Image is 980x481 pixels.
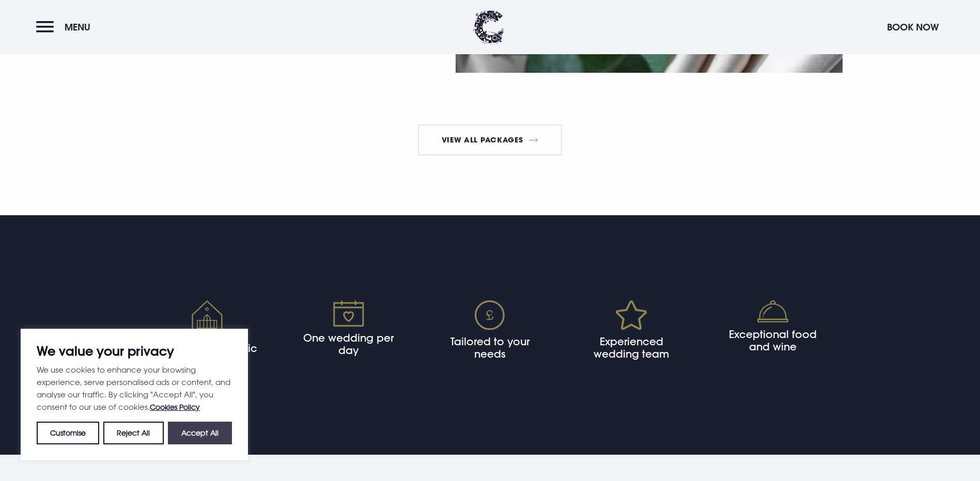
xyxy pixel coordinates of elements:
[882,16,944,38] button: Book Now
[418,124,562,155] a: View All Packages
[65,21,90,33] span: Menu
[616,300,647,330] img: Star icon
[37,363,232,413] p: We use cookies to enhance your browsing experience, serve personalised ads or content, and analys...
[579,335,683,360] h4: Experienced wedding team
[103,422,163,444] button: Reject All
[757,300,788,323] img: Food icon
[473,10,504,44] img: Clandeboye Lodge
[168,422,232,444] button: Accept All
[37,422,99,444] button: Customise
[474,300,505,331] img: Pound icon
[333,300,364,327] img: Calendar icon
[296,332,401,357] h4: One wedding per day
[720,328,825,353] h4: Exceptional food and wine
[37,345,232,357] p: We value your privacy
[192,300,223,338] img: Venue icon
[150,403,200,411] a: Cookies Policy
[438,335,542,360] h4: Tailored to your needs
[21,329,248,460] div: We value your privacy
[36,16,96,38] button: Menu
